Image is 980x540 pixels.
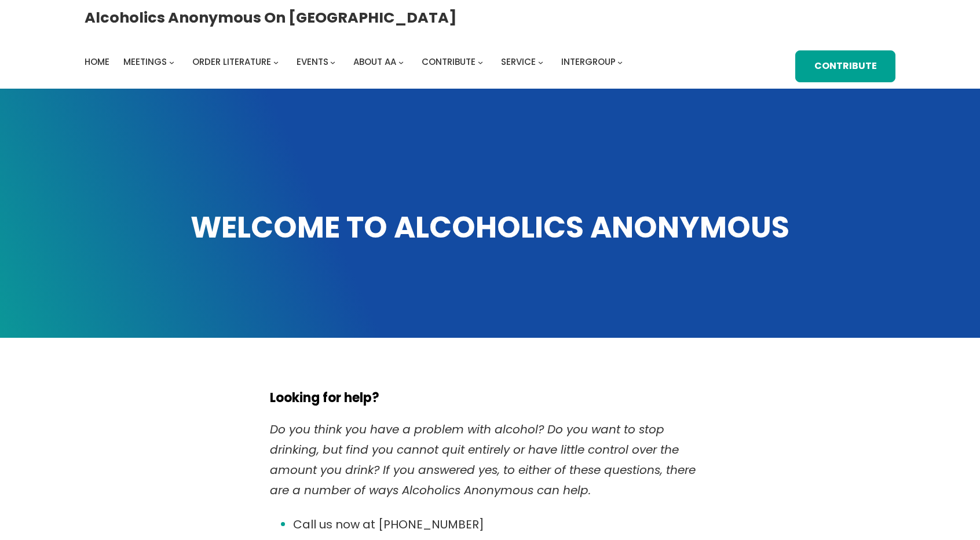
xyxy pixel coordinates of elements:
[273,60,279,65] button: Order Literature submenu
[270,391,710,406] h5: Looking for help?
[270,421,696,498] em: Do you think you have a problem with alcohol? Do you want to stop drinking, but find you cannot q...
[169,60,174,65] button: Meetings submenu
[123,56,167,68] span: Meetings
[85,4,456,31] a: Alcoholics Anonymous on [GEOGRAPHIC_DATA]
[192,56,271,68] span: Order Literature
[85,207,895,247] h1: WELCOME TO ALCOHOLICS ANONYMOUS
[293,515,710,535] li: Call us now at [PHONE_NUMBER]
[561,54,616,70] a: Intergroup
[795,50,895,82] a: Contribute
[538,60,543,65] button: Service submenu
[422,56,476,68] span: Contribute
[123,54,167,70] a: Meetings
[353,56,396,68] span: About AA
[561,56,616,68] span: Intergroup
[353,54,396,70] a: About AA
[330,60,335,65] button: Events submenu
[398,60,404,65] button: About AA submenu
[617,60,623,65] button: Intergroup submenu
[85,54,627,70] nav: Intergroup
[501,56,536,68] span: Service
[85,54,109,70] a: Home
[501,54,536,70] a: Service
[478,60,483,65] button: Contribute submenu
[422,54,476,70] a: Contribute
[85,56,109,68] span: Home
[297,54,328,70] a: Events
[297,56,328,68] span: Events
